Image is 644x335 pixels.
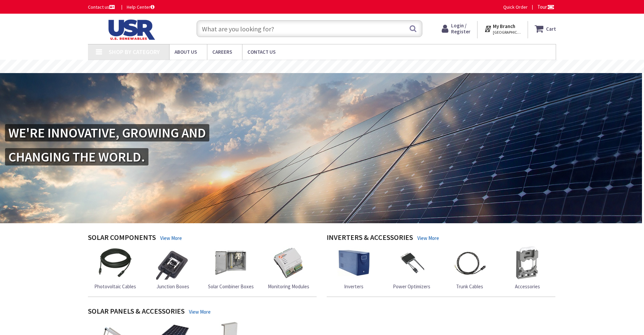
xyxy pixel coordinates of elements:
[217,63,443,70] rs-layer: [MEDICAL_DATA]: Our Commitment to Our Employees and Customers
[88,4,116,10] a: Contact us
[197,20,422,37] input: What are you looking for?
[344,283,363,290] span: Inverters
[453,246,486,280] img: Trunk Cables
[94,283,136,290] span: Photovoltaic Cables
[546,23,556,35] strong: Cart
[493,30,521,35] span: [GEOGRAPHIC_DATA], [GEOGRAPHIC_DATA]
[393,246,430,290] a: Power Optimizers Power Optimizers
[160,235,182,242] a: View More
[268,283,309,290] span: Monitoring Modules
[156,246,190,280] img: Junction Boxes
[268,246,309,290] a: Monitoring Modules Monitoring Modules
[156,283,189,290] span: Junction Boxes
[453,246,486,290] a: Trunk Cables Trunk Cables
[109,48,160,56] span: Shop By Category
[98,246,132,280] img: Photovoltaic Cables
[208,246,254,290] a: Solar Combiner Boxes Solar Combiner Boxes
[337,246,370,290] a: Inverters Inverters
[456,283,483,290] span: Trunk Cables
[515,283,540,290] span: Accessories
[337,246,370,280] img: Inverters
[208,283,254,290] span: Solar Combiner Boxes
[395,246,428,280] img: Power Optimizers
[535,23,556,35] a: Cart
[214,246,247,280] img: Solar Combiner Boxes
[511,246,544,280] img: Accessories
[417,235,439,242] a: View More
[94,246,136,290] a: Photovoltaic Cables Photovoltaic Cables
[247,49,276,55] span: Contact Us
[537,4,554,10] span: Tour
[5,148,148,165] h2: CHANGING THE WORLD.
[272,246,305,280] img: Monitoring Modules
[88,307,185,317] h4: Solar Panels & Accessories
[493,23,515,29] strong: My Branch
[5,124,209,141] h2: WE'RE INNOVATIVE, GROWING AND
[156,246,190,290] a: Junction Boxes Junction Boxes
[442,23,470,35] a: Login / Register
[511,246,544,290] a: Accessories Accessories
[88,233,156,243] h4: Solar Components
[175,49,197,55] span: About Us
[484,23,521,35] div: My Branch [GEOGRAPHIC_DATA], [GEOGRAPHIC_DATA]
[212,49,232,55] span: Careers
[393,283,430,290] span: Power Optimizers
[127,4,154,10] a: Help Center
[88,19,173,40] img: U.S. Renewable Solutions
[451,22,470,35] span: Login / Register
[327,233,413,243] h4: Inverters & Accessories
[189,308,211,315] a: View More
[503,4,528,10] a: Quick Order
